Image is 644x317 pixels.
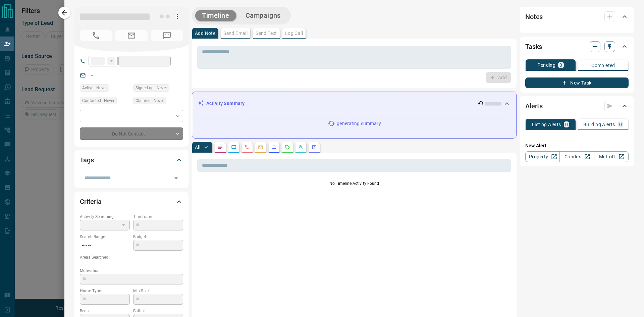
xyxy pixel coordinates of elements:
[337,120,381,127] p: generating summary
[619,122,622,127] p: 0
[197,180,511,187] p: No Timeline Activity Found
[115,30,148,41] span: No Email
[525,11,543,22] h2: Notes
[525,151,560,162] a: Property
[258,145,263,150] svg: Emails
[136,97,164,104] span: Claimed - Never
[80,240,130,251] p: -- - --
[218,145,223,150] svg: Notes
[151,30,183,41] span: No Number
[80,30,112,41] span: No Number
[583,122,615,127] p: Building Alerts
[133,234,183,240] p: Budget:
[80,254,183,260] p: Areas Searched:
[591,63,615,68] p: Completed
[80,194,183,210] div: Criteria
[206,100,245,107] p: Activity Summary
[80,308,130,314] p: Beds:
[80,268,183,274] p: Motivation:
[80,196,102,207] h2: Criteria
[82,85,107,91] span: Active - Never
[80,152,183,168] div: Tags
[231,145,236,150] svg: Lead Browsing Activity
[525,142,629,149] p: New Alert:
[271,145,277,150] svg: Listing Alerts
[80,155,94,165] h2: Tags
[537,63,555,67] p: Pending
[133,288,183,294] p: Min Size:
[195,31,215,36] p: Add Note
[195,145,200,150] p: All
[245,145,250,150] svg: Calls
[298,145,304,150] svg: Opportunities
[80,214,130,220] p: Actively Searching:
[312,145,317,150] svg: Agent Actions
[195,10,236,21] button: Timeline
[136,85,167,91] span: Signed up - Never
[80,288,130,294] p: Home Type:
[559,151,594,162] a: Condos
[198,97,511,110] div: Activity Summary
[525,9,629,25] div: Notes
[559,63,562,67] p: 0
[239,10,287,21] button: Campaigns
[285,145,290,150] svg: Requests
[594,151,629,162] a: Mr.Loft
[80,127,183,140] div: Do Not Contact
[91,72,93,78] a: --
[525,98,629,114] div: Alerts
[565,122,568,127] p: 0
[171,173,181,183] button: Open
[82,97,114,104] span: Contacted - Never
[532,122,561,127] p: Listing Alerts
[80,234,130,240] p: Search Range:
[525,41,542,52] h2: Tasks
[133,214,183,220] p: Timeframe:
[525,39,629,55] div: Tasks
[525,77,629,88] button: New Task
[525,101,543,111] h2: Alerts
[133,308,183,314] p: Baths:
